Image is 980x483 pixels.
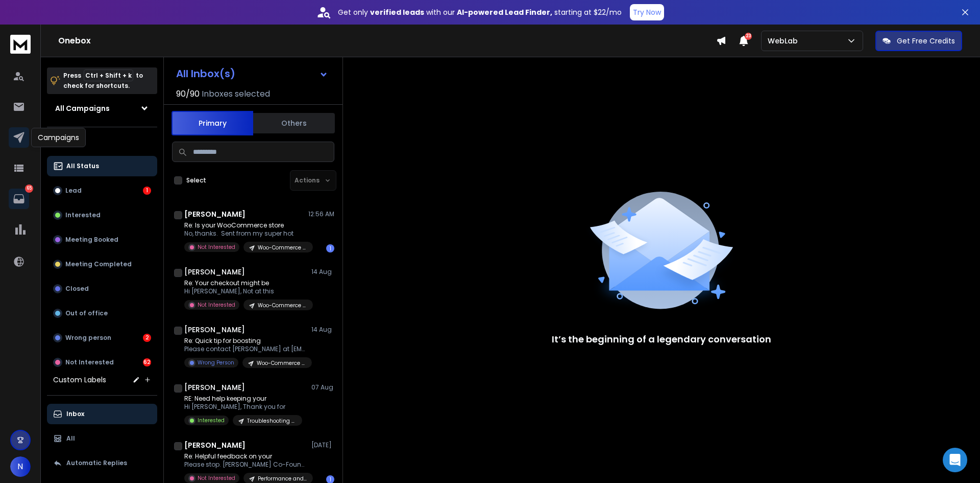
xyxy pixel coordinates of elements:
p: Press to check for shortcuts. [63,71,143,91]
p: Please stop. [PERSON_NAME] Co-Founder [184,461,307,469]
p: Woo-Commerce Store | The WebLab [258,244,307,251]
p: It’s the beginning of a legendary conversation [552,332,771,347]
button: N [10,456,31,477]
span: Ctrl + Shift + k [84,70,133,81]
p: Automatic Replies [66,459,127,467]
h3: Filters [47,135,157,150]
button: Meeting Booked [47,229,157,250]
p: Re: Helpful feedback on your [184,452,307,461]
p: Hi [PERSON_NAME], Thank you for [184,403,302,411]
p: Get only with our starting at $22/mo [338,7,622,17]
button: Others [253,112,335,134]
p: 07 Aug [311,383,334,392]
h1: Onebox [58,35,716,47]
p: Lead [65,187,82,195]
button: Get Free Credits [875,31,962,51]
strong: AI-powered Lead Finder, [457,7,552,17]
div: Campaigns [31,128,86,147]
button: Lead1 [47,180,157,201]
p: Not Interested [198,301,235,309]
span: 23 [745,33,752,40]
p: WebLab [768,36,802,46]
p: Out of office [65,309,108,317]
div: 1 [143,187,151,195]
p: 14 Aug [311,268,334,276]
span: 90 / 90 [176,88,200,100]
button: Out of office [47,303,157,324]
div: Open Intercom Messenger [943,448,967,472]
p: All [66,434,75,443]
p: Interested [65,211,101,219]
strong: verified leads [370,7,424,17]
button: Closed [47,279,157,299]
p: Not Interested [198,474,235,482]
h1: [PERSON_NAME] [184,382,245,393]
p: Wrong Person [198,359,234,366]
h3: Inboxes selected [202,88,270,100]
button: Primary [171,111,253,135]
p: Interested [198,417,225,424]
label: Select [186,176,206,185]
div: 1 [326,244,334,252]
p: Not Interested [198,243,235,251]
button: Inbox [47,404,157,424]
p: Meeting Booked [65,236,118,244]
div: 62 [143,358,151,366]
h3: Custom Labels [53,375,106,385]
h1: [PERSON_NAME] [184,209,246,219]
img: logo [10,35,31,54]
p: Re: Your checkout might be [184,279,307,287]
p: Hi [PERSON_NAME], Not at this [184,287,307,295]
p: Woo-Commerce Store | The WebLab [257,359,306,367]
p: Re: Quick tip for boosting [184,337,307,345]
div: 2 [143,334,151,342]
button: Not Interested62 [47,352,157,373]
p: Meeting Completed [65,260,132,268]
h1: [PERSON_NAME] [184,267,245,277]
button: All [47,428,157,449]
h1: All Campaigns [55,103,110,113]
h1: [PERSON_NAME] [184,440,246,450]
h1: All Inbox(s) [176,68,235,79]
p: RE: Need help keeping your [184,395,302,403]
p: Closed [65,285,89,293]
p: 12:56 AM [308,210,334,218]
button: Try Now [630,4,664,20]
p: Try Now [633,7,661,17]
p: Not Interested [65,358,114,366]
p: Woo-Commerce Store | The WebLab [258,302,307,309]
button: All Campaigns [47,98,157,119]
p: Please contact [PERSON_NAME] at [EMAIL_ADDRESS][DOMAIN_NAME] [184,345,307,353]
a: 65 [9,189,29,209]
button: Meeting Completed [47,254,157,274]
button: All Inbox(s) [168,63,336,84]
p: No, thanks. Sent from my super hot [184,229,307,238]
p: Performance and Security Issues [258,475,307,482]
button: Wrong person2 [47,328,157,348]
p: Re: Is your WooCommerce store [184,221,307,229]
p: Inbox [66,410,84,418]
p: 14 Aug [311,326,334,334]
p: Get Free Credits [897,36,955,46]
p: 65 [25,185,33,193]
button: Automatic Replies [47,453,157,473]
button: Interested [47,205,157,225]
p: [DATE] [311,441,334,449]
h1: [PERSON_NAME] [184,325,245,335]
p: All Status [66,162,99,170]
p: Wrong person [65,334,111,342]
p: Troubleshooting & Bug Fixes [247,417,296,425]
button: All Status [47,156,157,176]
